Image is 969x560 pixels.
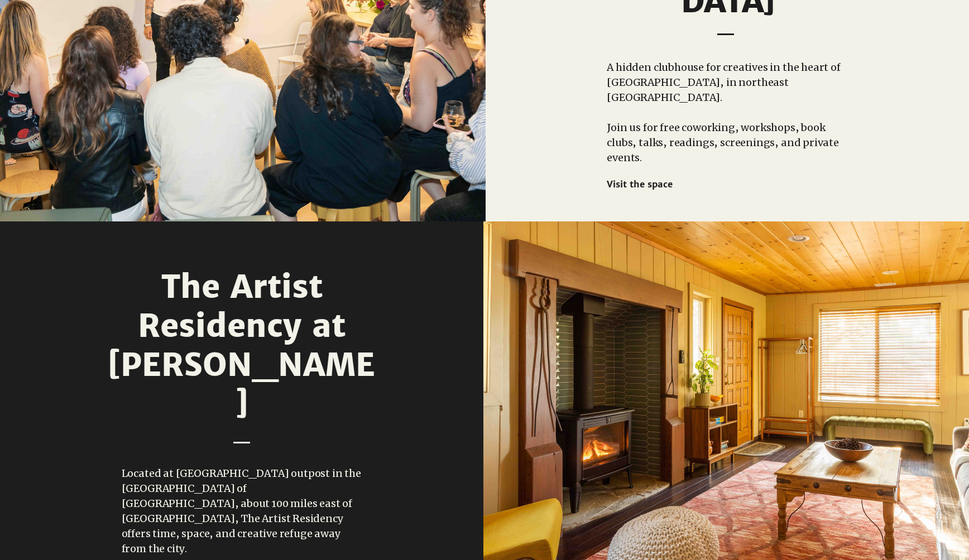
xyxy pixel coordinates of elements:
[122,467,361,555] span: Located at [GEOGRAPHIC_DATA] outpost in the [GEOGRAPHIC_DATA] of [GEOGRAPHIC_DATA], about 100 mil...
[607,178,673,190] span: Visit the space
[607,121,839,164] span: Join us for free coworking, workshops, book clubs, talks, readings, screenings, and private events.
[607,61,840,104] span: A hidden clubhouse for creatives in the heart of [GEOGRAPHIC_DATA], in northeast [GEOGRAPHIC_DATA].
[607,172,709,196] a: Visit the space
[108,267,375,423] span: The Artist Residency at [PERSON_NAME]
